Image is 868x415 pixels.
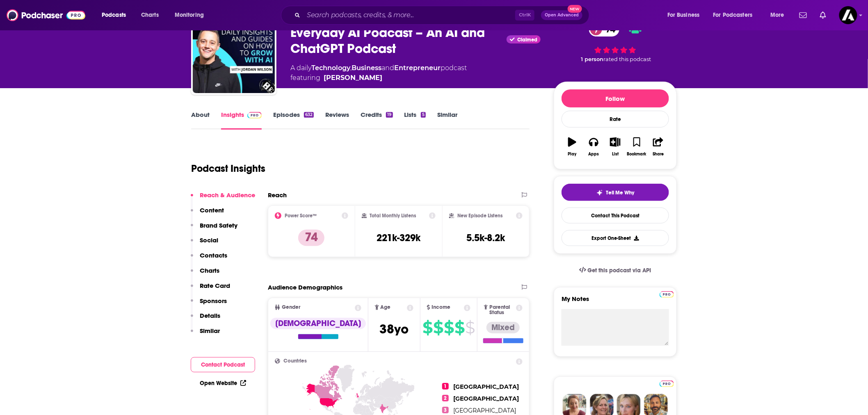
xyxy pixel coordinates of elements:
button: open menu [169,9,215,22]
span: [GEOGRAPHIC_DATA] [454,407,516,414]
span: Tell Me Why [606,189,635,196]
label: My Notes [562,295,669,309]
span: featuring [290,73,467,83]
div: Rate [562,111,669,128]
a: Jordan Wilson [324,73,382,83]
button: Charts [191,267,219,282]
p: Similar [200,327,220,335]
div: Play [568,152,577,157]
button: Open AdvancedNew [541,10,582,20]
img: Podchaser - Follow, Share and Rate Podcasts [7,7,85,23]
button: Content [191,206,224,221]
span: $ [433,321,443,334]
span: Income [432,305,451,310]
span: Monitoring [175,9,204,21]
span: Claimed [517,38,537,42]
a: Similar [437,111,457,130]
div: 5 [421,112,426,118]
h1: Podcast Insights [191,162,265,175]
div: 19 [386,112,393,118]
span: Logged in as AxicomUK [839,6,857,24]
input: Search podcasts, credits, & more... [304,9,515,22]
a: About [191,111,210,130]
button: open menu [765,9,795,22]
span: $ [423,321,432,334]
span: and [381,64,394,72]
h2: Total Monthly Listens [370,213,416,219]
span: Charts [141,9,159,21]
span: For Podcasters [713,9,753,21]
button: Share [648,132,669,162]
button: Contacts [191,251,227,267]
a: Pro website [660,290,674,298]
p: Brand Safety [200,221,238,229]
a: Lists5 [404,111,426,130]
p: Details [200,312,220,319]
span: 2 [442,395,449,401]
span: 1 person [581,56,603,62]
span: Parental Status [489,305,514,315]
button: Contact Podcast [191,357,255,372]
h3: 221k-329k [377,232,420,244]
span: rated this podcast [603,56,651,62]
a: Pro website [660,379,674,387]
span: $ [465,321,475,334]
a: Technology [311,64,350,72]
h3: 5.5k-8.2k [467,232,505,244]
button: Apps [583,132,604,162]
button: Social [191,236,218,251]
button: Reach & Audience [191,191,255,206]
a: Get this podcast via API [573,260,658,280]
span: Age [381,305,391,310]
button: Export One-Sheet [562,230,669,246]
span: 1 [442,383,449,390]
a: Credits19 [361,111,393,130]
h2: New Episode Listens [457,213,503,219]
button: open menu [662,9,710,22]
a: Episodes632 [273,111,314,130]
span: Countries [283,358,307,364]
div: Share [653,152,664,157]
div: Apps [589,152,599,157]
span: , [350,64,352,72]
p: Rate Card [200,282,230,290]
img: Podchaser Pro [660,381,674,387]
a: Show notifications dropdown [796,8,810,22]
img: Podchaser Pro [660,291,674,298]
h2: Power Score™ [285,213,317,219]
span: Gender [282,305,300,310]
div: A daily podcast [290,63,467,83]
div: [DEMOGRAPHIC_DATA] [270,318,366,329]
span: For Business [667,9,700,21]
span: New [568,5,582,13]
button: List [605,132,626,162]
button: Follow [562,89,669,107]
span: Podcasts [102,9,126,21]
span: Open Advanced [545,13,579,17]
div: 74 1 personrated this podcast [554,17,677,68]
a: Show notifications dropdown [817,8,829,22]
img: tell me why sparkle [596,189,603,196]
a: Business [352,64,381,72]
a: Reviews [325,111,349,130]
button: Show profile menu [839,6,857,24]
button: Sponsors [191,297,227,312]
button: Bookmark [626,132,647,162]
span: [GEOGRAPHIC_DATA] [454,383,519,390]
img: User Profile [839,6,857,24]
button: Details [191,312,220,327]
button: Play [562,132,583,162]
a: Everyday AI Podcast – An AI and ChatGPT Podcast [193,11,275,93]
button: Rate Card [191,282,230,297]
a: InsightsPodchaser Pro [221,111,262,130]
div: Mixed [487,322,520,333]
h2: Audience Demographics [268,283,343,291]
a: Entrepreneur [394,64,441,72]
span: Ctrl K [515,10,535,21]
p: Reach & Audience [200,191,255,199]
a: Charts [136,9,164,22]
div: Bookmark [627,152,646,157]
button: tell me why sparkleTell Me Why [562,184,669,201]
span: 38 yo [380,321,409,337]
